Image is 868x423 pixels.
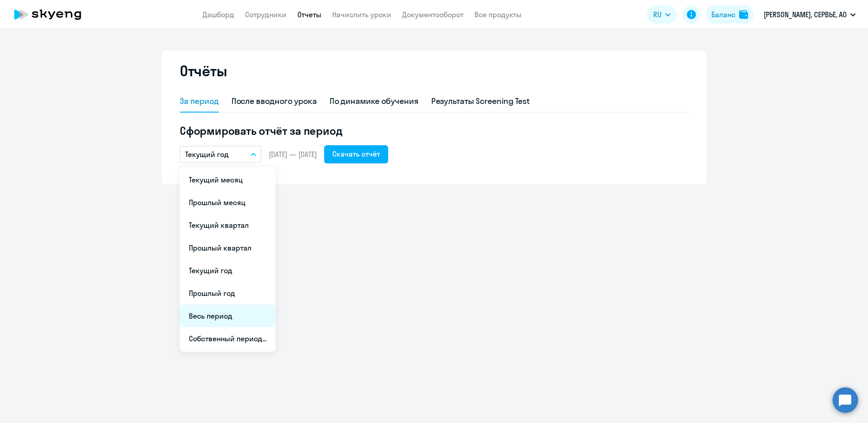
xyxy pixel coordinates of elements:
[402,10,464,19] a: Документооборот
[711,9,735,20] div: Баланс
[324,145,388,163] button: Скачать отчёт
[332,10,391,19] a: Начислить уроки
[180,62,227,80] h2: Отчёты
[185,149,229,160] p: Текущий год
[180,123,688,138] h5: Сформировать отчёт за период
[330,95,419,107] div: По динамике обучения
[474,10,522,19] a: Все продукты
[202,10,234,19] a: Дашборд
[706,5,754,24] button: Балансbalance
[739,10,748,19] img: balance
[232,95,317,107] div: После вводного урока
[759,4,860,25] button: [PERSON_NAME], СЕРВЬЕ, АО
[180,146,261,163] button: Текущий год
[431,95,530,107] div: Результаты Screening Test
[297,10,321,19] a: Отчеты
[180,95,219,107] div: За период
[647,5,677,24] button: RU
[764,9,847,20] p: [PERSON_NAME], СЕРВЬЕ, АО
[269,149,317,159] span: [DATE] — [DATE]
[332,148,380,159] div: Скачать отчёт
[653,9,661,20] span: RU
[245,10,286,19] a: Сотрудники
[180,167,276,352] ul: RU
